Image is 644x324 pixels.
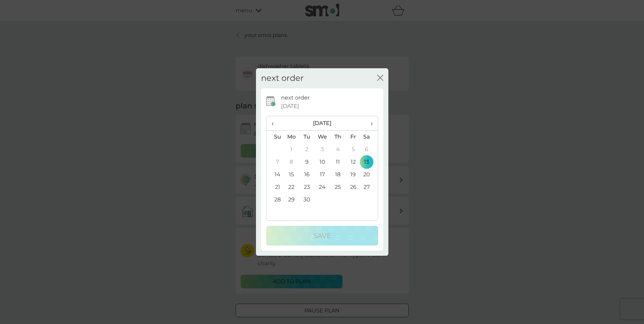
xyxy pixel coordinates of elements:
th: Fr [346,130,361,143]
h2: next order [261,73,304,83]
td: 24 [314,181,330,194]
th: Tu [299,130,314,143]
td: 29 [284,194,299,206]
td: 27 [361,181,378,194]
p: next order [281,93,310,102]
td: 2 [299,143,314,156]
span: [DATE] [281,102,299,111]
td: 13 [361,156,378,168]
td: 1 [284,143,299,156]
th: We [314,130,330,143]
td: 20 [361,168,378,181]
td: 11 [330,156,345,168]
th: Sa [361,130,378,143]
td: 18 [330,168,345,181]
button: Save [266,226,378,246]
td: 5 [346,143,361,156]
td: 12 [346,156,361,168]
td: 16 [299,168,314,181]
td: 3 [314,143,330,156]
span: › [366,116,372,130]
td: 15 [284,168,299,181]
th: Th [330,130,345,143]
td: 4 [330,143,345,156]
td: 19 [346,168,361,181]
td: 21 [266,181,284,194]
td: 8 [284,156,299,168]
td: 28 [266,194,284,206]
button: close [377,75,383,82]
td: 14 [266,168,284,181]
td: 25 [330,181,345,194]
td: 26 [346,181,361,194]
td: 30 [299,194,314,206]
td: 10 [314,156,330,168]
th: Mo [284,130,299,143]
td: 9 [299,156,314,168]
td: 22 [284,181,299,194]
td: 23 [299,181,314,194]
td: 7 [266,156,284,168]
span: ‹ [272,116,279,130]
th: Su [266,130,284,143]
td: 6 [361,143,378,156]
td: 17 [314,168,330,181]
th: [DATE] [284,116,361,131]
p: Save [313,230,331,241]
